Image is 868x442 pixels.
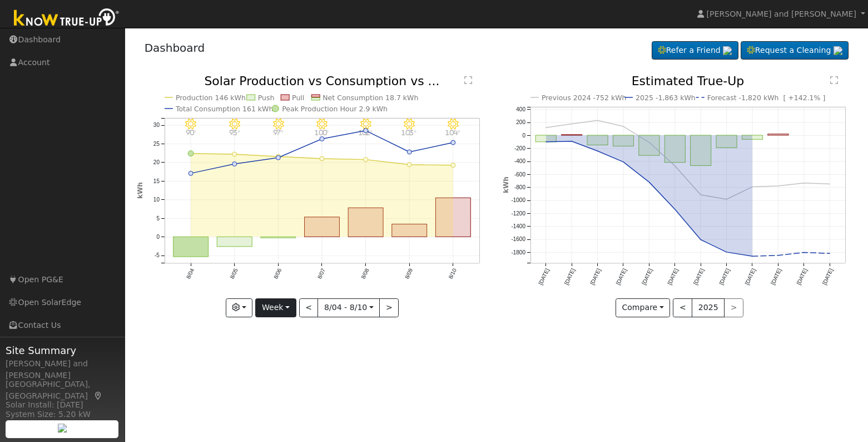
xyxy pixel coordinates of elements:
[698,193,703,197] circle: onclick=""
[176,94,246,102] text: Production 146 kWh
[323,94,418,102] text: Net Consumption 18.7 kWh
[834,46,842,55] img: retrieve
[587,135,608,145] rect: onclick=""
[6,409,119,420] div: System Size: 5.20 kW
[145,41,205,55] a: Dashboard
[299,298,319,317] button: <
[189,171,193,176] circle: onclick=""
[255,298,296,317] button: Week
[153,178,160,184] text: 15
[828,182,832,186] circle: onclick=""
[718,268,731,286] text: [DATE]
[448,119,459,130] i: 8/10 - Clear
[537,268,550,286] text: [DATE]
[707,9,856,18] span: [PERSON_NAME] and [PERSON_NAME]
[802,251,806,255] circle: onclick=""
[404,268,414,281] text: 8/09
[535,135,556,142] rect: onclick=""
[276,156,280,160] circle: onclick=""
[569,139,574,144] circle: onclick=""
[514,145,525,151] text: -200
[569,122,574,126] circle: onclick=""
[348,208,383,237] rect: onclick=""
[632,74,745,88] text: Estimated True-Up
[318,298,380,317] button: 8/04 - 8/10
[229,119,240,130] i: 8/05 - Clear
[451,140,455,145] circle: onclick=""
[360,119,371,130] i: 8/08 - Clear
[232,162,237,166] circle: onclick=""
[153,122,160,129] text: 30
[673,207,677,212] circle: onclick=""
[673,298,692,317] button: <
[58,424,67,433] img: retrieve
[511,249,525,256] text: -1800
[257,94,274,102] text: Push
[511,198,525,204] text: -1000
[664,135,685,163] rect: onclick=""
[776,184,781,188] circle: onclick=""
[802,181,806,185] circle: onclick=""
[360,268,370,281] text: 8/08
[6,343,119,358] span: Site Summary
[636,94,696,102] text: 2025 -1,863 kWh
[514,171,525,178] text: -600
[595,149,599,154] circle: onclick=""
[181,130,200,136] p: 90°
[707,94,826,102] text: Forecast -1,820 kWh [ +142.1% ]
[232,152,237,156] circle: onclick=""
[647,140,651,145] circle: onclick=""
[750,254,755,259] circle: onclick=""
[175,105,274,113] text: Total Consumption 161 kWh
[93,391,103,400] a: Map
[400,130,419,136] p: 103°
[796,268,809,286] text: [DATE]
[364,129,368,133] circle: onclick=""
[621,124,626,129] circle: onclick=""
[320,156,324,161] circle: onclick=""
[613,135,633,146] rect: onclick=""
[615,268,628,286] text: [DATE]
[261,237,296,238] rect: onclick=""
[272,268,282,281] text: 8/06
[698,238,703,242] circle: onclick=""
[225,130,244,136] p: 93°
[621,160,626,164] circle: onclick=""
[723,46,732,55] img: retrieve
[741,41,849,60] a: Request a Cleaning
[502,177,510,194] text: kWh
[770,268,782,286] text: [DATE]
[269,130,288,136] p: 97°
[522,132,525,139] text: 0
[828,252,832,256] circle: onclick=""
[563,268,576,286] text: [DATE]
[204,74,440,88] text: Solar Production vs Consumption vs ...
[652,41,738,60] a: Refer a Friend
[543,140,548,144] circle: onclick=""
[379,298,399,317] button: >
[448,268,458,281] text: 8/10
[543,126,548,130] circle: onclick=""
[716,135,737,148] rect: onclick=""
[725,198,729,202] circle: onclick=""
[153,197,160,203] text: 10
[641,268,653,286] text: [DATE]
[691,135,711,166] rect: onclick=""
[320,137,324,141] circle: onclick=""
[647,180,651,185] circle: onclick=""
[768,134,788,135] rect: onclick=""
[316,268,326,281] text: 8/07
[744,268,757,286] text: [DATE]
[188,151,194,156] circle: onclick=""
[292,94,304,102] text: Pull
[595,119,599,123] circle: onclick=""
[692,268,705,286] text: [DATE]
[155,253,160,259] text: -5
[282,105,388,113] text: Peak Production Hour 2.9 kWh
[316,119,328,130] i: 8/07 - Clear
[136,183,144,199] text: kWh
[8,6,125,31] img: Know True-Up
[217,237,252,247] rect: onclick=""
[821,268,834,286] text: [DATE]
[514,184,525,190] text: -800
